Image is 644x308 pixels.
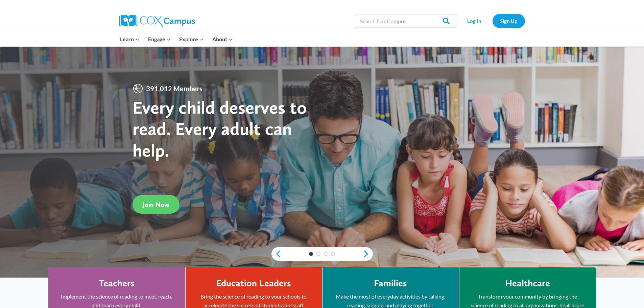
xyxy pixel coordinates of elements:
[505,278,550,289] h4: Healthcare
[363,250,373,258] a: next
[331,252,335,256] a: 4
[309,252,313,256] a: 1
[133,96,307,161] strong: Every child deserves to read. Every adult can help.
[355,14,456,28] input: Search Cox Campus
[99,278,135,289] h4: Teachers
[493,14,525,28] a: Sign Up
[271,250,282,258] a: previous
[148,35,171,44] span: Engage
[179,35,204,44] span: Explore
[119,15,195,27] img: Cox Campus
[143,200,169,209] span: Join Now
[116,32,237,46] nav: Primary Navigation
[143,83,205,94] span: 391,012 Members
[212,35,233,44] span: About
[324,252,328,256] a: 3
[216,278,291,289] h4: Education Leaders
[374,278,407,289] h4: Families
[460,14,525,28] nav: Secondary Navigation
[316,252,320,256] a: 2
[460,14,489,28] a: Log In
[120,35,139,44] span: Learn
[133,195,180,214] a: Join Now
[271,247,373,261] div: content slider buttons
